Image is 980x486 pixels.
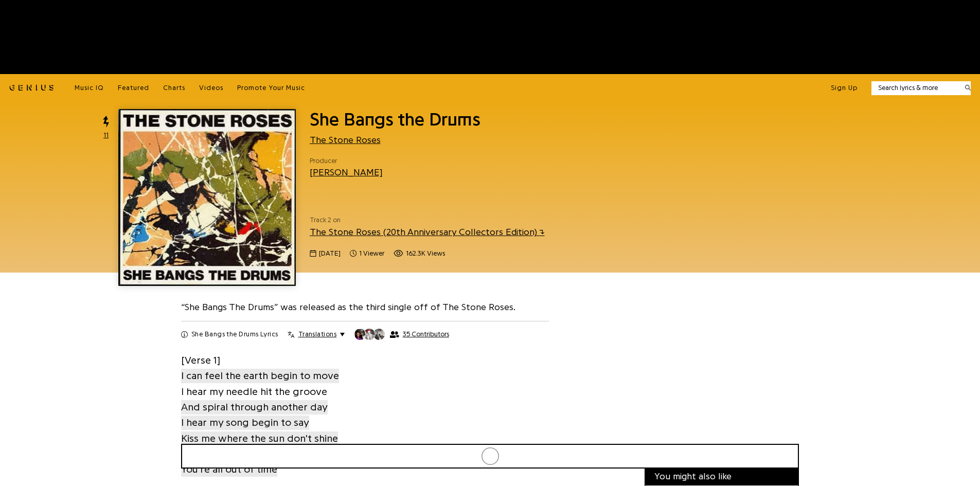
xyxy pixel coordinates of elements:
a: The Stone Roses (20th Anniversary Collectors Edition) [310,227,545,237]
a: The Stone Roses [310,135,381,145]
a: Charts [163,83,185,93]
a: Featured [118,83,149,93]
span: Videos [199,84,223,91]
span: 162.3K views [406,248,445,259]
a: And spiral through another dayI hear my song begin to say [181,399,328,431]
a: Videos [199,83,223,93]
span: Track 2 on [310,215,631,225]
span: I can feel the earth begin to move [181,369,339,383]
a: [PERSON_NAME] [310,168,383,177]
h2: She Bangs the Drums Lyrics [191,330,278,339]
button: Sign Up [831,83,858,93]
span: Translations [298,330,336,339]
span: 1 viewer [359,248,384,259]
span: Kiss me where the sun don't shine [181,431,338,446]
a: I can feel the earth begin to move [181,368,339,384]
span: Promote Your Music [237,84,305,91]
span: [DATE] [319,248,341,259]
span: Music IQ [75,84,104,91]
span: She Bangs the Drums [310,110,480,129]
span: Featured [118,84,149,91]
a: Promote Your Music [237,83,305,93]
input: Search lyrics & more [871,83,958,93]
a: Music IQ [75,83,104,93]
span: 1 viewer [350,248,384,259]
span: Producer [310,156,383,166]
span: Charts [163,84,185,91]
img: Cover art for She Bangs the Drums by The Stone Roses [118,109,295,286]
span: 11 [103,130,109,140]
button: 35 Contributors [354,328,449,340]
button: Translations [288,330,345,339]
a: You're all out of time [181,462,277,478]
span: 35 Contributors [403,330,449,338]
a: Kiss me where the sun don't shine [181,430,338,446]
span: And spiral through another day I hear my song begin to say [181,400,328,430]
span: 162,340 views [394,248,445,259]
a: “She Bangs The Drums” was released as the third single off of The Stone Roses. [181,302,515,312]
